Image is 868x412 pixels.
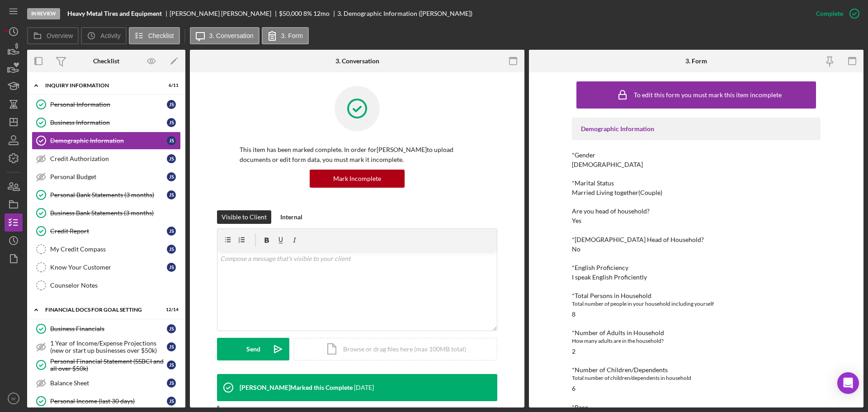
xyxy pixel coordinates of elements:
[167,379,176,388] div: J S
[240,384,353,391] div: [PERSON_NAME] Marked this Complete
[190,27,259,44] button: 3. Conversation
[50,264,167,271] div: Know Your Customer
[50,209,180,217] div: Business Bank Statements (3 months)
[32,150,181,168] a: Credit AuthorizationJS
[32,95,181,114] a: Personal InformationJS
[222,210,267,224] div: Visible to Client
[816,5,843,23] div: Complete
[32,392,181,410] a: Personal Income (last 30 days)JS
[333,170,381,188] div: Mark Incomplete
[32,222,181,240] a: Credit ReportJS
[572,152,821,159] div: *Gender
[167,360,176,369] div: J S
[303,10,312,17] div: 8 %
[50,227,167,235] div: Credit Report
[45,83,156,88] div: INQUIRY INFORMATION
[335,57,379,65] div: 3. Conversation
[50,191,167,199] div: Personal Bank Statements (3 months)
[32,374,181,392] a: Balance SheetJS
[50,155,167,162] div: Credit Authorization
[167,263,176,272] div: J S
[148,32,174,39] label: Checklist
[167,136,176,145] div: J S
[276,210,307,224] button: Internal
[572,336,821,346] div: How many adults are in the household?
[50,358,167,372] div: Personal Financial Statement (SSBCI and all over $50k)
[209,32,254,39] label: 3. Conversation
[572,236,821,243] div: *[DEMOGRAPHIC_DATA] Head of Household?
[32,258,181,276] a: Know Your CustomerJS
[581,125,811,133] div: Demographic Information
[50,173,167,180] div: Personal Budget
[246,338,260,360] div: Send
[93,57,119,65] div: Checklist
[162,307,179,313] div: 12 / 14
[167,172,176,181] div: J S
[50,398,167,405] div: Personal Income (last 30 days)
[32,204,181,222] a: Business Bank Statements (3 months)
[572,366,821,374] div: *Number of Children/Dependents
[240,145,475,165] p: This item has been marked complete. In order for [PERSON_NAME] to upload documents or edit form d...
[32,168,181,186] a: Personal BudgetJS
[572,404,821,411] div: *Race
[280,210,302,224] div: Internal
[217,210,271,224] button: Visible to Client
[167,100,176,109] div: J S
[50,282,180,289] div: Counselor Notes
[572,385,576,392] div: 6
[50,137,167,144] div: Demographic Information
[32,132,181,150] a: Demographic InformationJS
[32,338,181,356] a: 1 Year of Income/Expense Projections (new or start up businesses over $50k)JS
[32,114,181,132] a: Business InformationJS
[50,119,167,126] div: Business Information
[5,389,23,407] button: IV
[310,170,405,188] button: Mark Incomplete
[170,10,279,17] div: [PERSON_NAME] [PERSON_NAME]
[50,246,167,253] div: My Credit Compass
[279,9,302,17] span: $50,000
[50,325,167,332] div: Business Financials
[32,320,181,338] a: Business FinancialsJS
[572,311,576,318] div: 8
[129,27,180,44] button: Checklist
[807,5,863,23] button: Complete
[45,307,156,313] div: Financial Docs for Goal Setting
[32,276,181,294] a: Counselor Notes
[572,189,662,196] div: Married Living together(Couple)
[167,190,176,199] div: J S
[67,10,162,17] b: Heavy Metal Tires and Equipment
[27,8,60,19] div: In Review
[217,338,289,360] button: Send
[572,264,821,271] div: *English Proficiency
[167,324,176,333] div: J S
[572,292,821,299] div: *Total Persons in Household
[572,374,821,383] div: Total number of children/dependents in household
[572,161,643,168] div: [DEMOGRAPHIC_DATA]
[572,348,576,355] div: 2
[167,397,176,406] div: J S
[167,118,176,127] div: J S
[572,274,647,281] div: I speak English Proficiently
[100,32,120,39] label: Activity
[167,342,176,351] div: J S
[572,329,821,336] div: *Number of Adults in Household
[32,186,181,204] a: Personal Bank Statements (3 months)JS
[162,83,179,88] div: 6 / 11
[572,180,821,187] div: *Marital Status
[32,240,181,258] a: My Credit CompassJS
[354,384,374,391] time: 2025-09-23 15:26
[32,356,181,374] a: Personal Financial Statement (SSBCI and all over $50k)JS
[50,379,167,387] div: Balance Sheet
[167,154,176,163] div: J S
[634,91,782,99] div: To edit this form you must mark this item incomplete
[313,10,330,17] div: 12 mo
[337,10,472,17] div: 3. Demographic Information ([PERSON_NAME])
[167,227,176,236] div: J S
[27,27,79,44] button: Overview
[572,208,821,215] div: Are you head of household?
[167,245,176,254] div: J S
[50,101,167,108] div: Personal Information
[262,27,309,44] button: 3. Form
[837,372,859,394] div: Open Intercom Messenger
[81,27,126,44] button: Activity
